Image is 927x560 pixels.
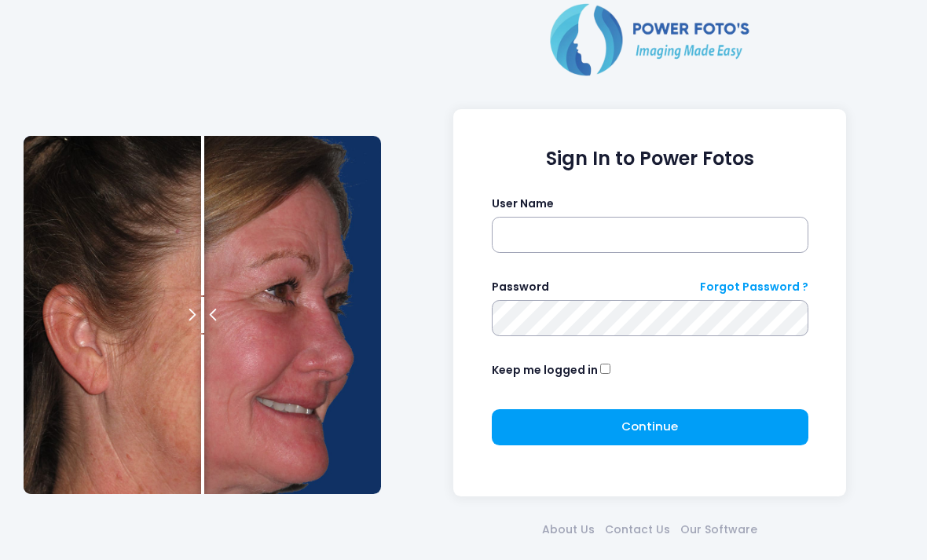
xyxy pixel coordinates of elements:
h1: Sign In to Power Fotos [492,148,808,170]
label: Keep me logged in [492,362,598,379]
a: About Us [537,522,600,538]
span: Continue [621,418,678,434]
a: Forgot Password ? [700,279,808,295]
label: User Name [492,196,554,212]
label: Password [492,279,549,295]
a: Our Software [676,522,763,538]
button: Continue [492,409,808,445]
a: Contact Us [600,522,676,538]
